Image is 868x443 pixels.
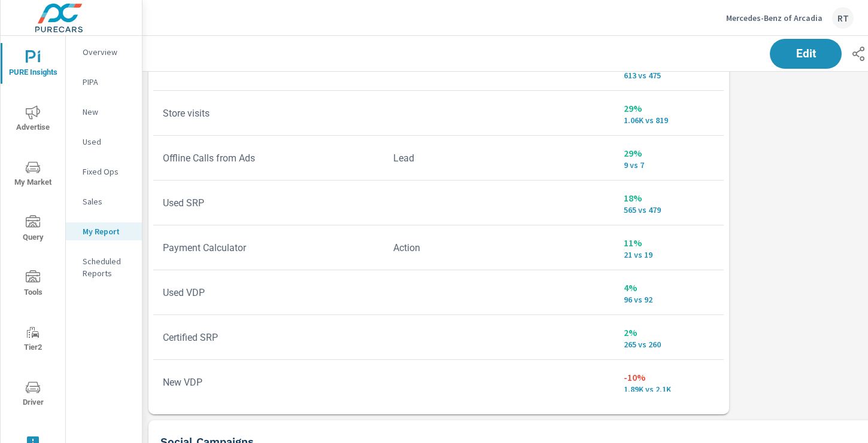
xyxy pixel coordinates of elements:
[624,160,714,170] p: 9 vs 7
[83,46,132,58] p: Overview
[66,103,142,121] div: New
[153,322,384,353] td: Certified SRP
[624,325,714,340] p: 2%
[83,166,132,178] p: Fixed Ops
[83,195,132,207] p: Sales
[624,280,714,295] p: 4%
[153,143,384,173] td: Offline Calls from Ads
[153,367,384,398] td: New VDP
[624,146,714,160] p: 29%
[624,370,714,384] p: -10%
[153,98,384,129] td: Store visits
[624,250,714,259] p: 21 vs 19
[4,215,62,245] span: Query
[83,76,132,88] p: PIPA
[726,13,823,23] p: Mercedes-Benz of Arcadia
[153,277,384,308] td: Used VDP
[153,188,384,218] td: Used SRP
[384,233,614,263] td: Action
[66,163,142,181] div: Fixed Ops
[4,380,62,410] span: Driver
[624,295,714,304] p: 96 vs 92
[624,205,714,215] p: 565 vs 479
[4,270,62,300] span: Tools
[782,48,830,59] span: Edit
[66,252,142,282] div: Scheduled Reports
[624,71,714,80] p: 613 vs 475
[4,160,62,190] span: My Market
[624,115,714,125] p: 1,056 vs 819
[624,236,714,250] p: 11%
[624,101,714,115] p: 29%
[624,384,714,394] p: 1,889 vs 2,101
[770,39,842,69] button: Edit
[4,325,62,355] span: Tier2
[66,193,142,210] div: Sales
[83,225,132,237] p: My Report
[66,133,142,151] div: Used
[83,255,132,279] p: Scheduled Reports
[4,105,62,135] span: Advertise
[66,222,142,240] div: My Report
[66,43,142,61] div: Overview
[4,50,62,80] span: PURE Insights
[66,73,142,91] div: PIPA
[624,340,714,349] p: 265 vs 260
[83,136,132,148] p: Used
[624,191,714,205] p: 18%
[153,233,384,263] td: Payment Calculator
[83,106,132,118] p: New
[832,7,854,29] div: RT
[384,143,614,173] td: Lead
